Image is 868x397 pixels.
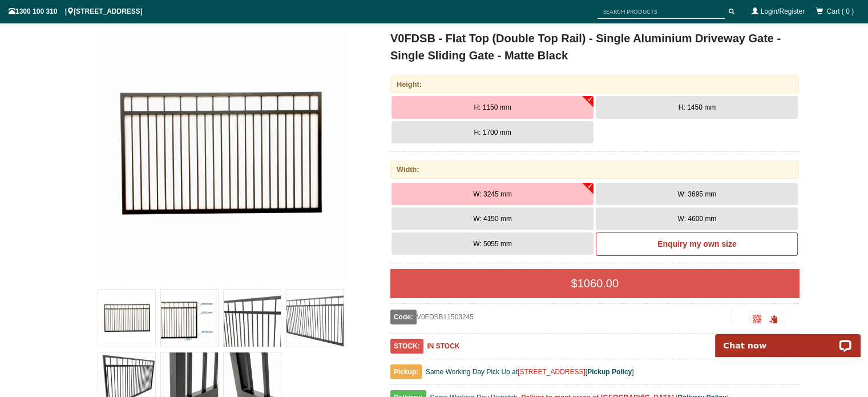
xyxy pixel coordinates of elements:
img: V0FDSB - Flat Top (Double Top Rail) - Single Aluminium Driveway Gate - Single Sliding Gate - Matt... [286,290,344,347]
span: Click to copy the URL [769,315,777,324]
span: W: 4600 mm [677,215,716,223]
a: Click to enlarge and scan to share. [753,316,761,324]
div: Height: [390,75,800,93]
span: W: 5055 mm [473,240,512,248]
span: W: 3245 mm [473,190,512,198]
span: Same Working Day Pick Up at [ ] [426,368,634,376]
button: H: 1450 mm [596,96,798,119]
b: Enquiry my own size [657,239,736,248]
img: V0FDSB - Flat Top (Double Top Rail) - Single Aluminium Driveway Gate - Single Sliding Gate - Matt... [224,290,281,347]
span: W: 4150 mm [473,215,512,223]
span: 1300 100 310 | [STREET_ADDRESS] [9,7,143,15]
span: STOCK: [390,339,423,354]
div: Width: [390,161,800,178]
span: W: 3695 mm [677,190,716,198]
button: W: 5055 mm [391,232,594,255]
button: H: 1700 mm [391,121,594,144]
h1: V0FDSB - Flat Top (Double Top Rail) - Single Aluminium Driveway Gate - Single Sliding Gate - Matt... [390,30,800,64]
a: V0FDSB - Flat Top (Double Top Rail) - Single Aluminium Driveway Gate - Single Sliding Gate - Matt... [70,30,372,281]
button: W: 3245 mm [391,183,594,206]
span: 1060.00 [578,277,619,290]
b: IN STOCK [427,342,459,350]
a: Pickup Policy [587,368,632,376]
div: $ [390,269,800,298]
img: V0FDSB - Flat Top (Double Top Rail) - Single Aluminium Driveway Gate - Single Sliding Gate - Matt... [98,290,155,347]
span: Cart ( 0 ) [827,7,854,15]
iframe: LiveChat chat widget [708,321,868,357]
span: Pickup: [390,364,422,379]
div: V0FDSB11503245 [390,310,731,324]
span: H: 1450 mm [679,103,716,111]
button: W: 4600 mm [596,207,798,230]
button: H: 1150 mm [391,96,594,119]
span: Code: [390,310,417,324]
a: Login/Register [761,7,805,15]
a: Enquiry my own size [596,232,798,256]
button: W: 4150 mm [391,207,594,230]
button: W: 3695 mm [596,183,798,206]
span: H: 1150 mm [474,103,511,111]
a: [STREET_ADDRESS] [518,368,586,376]
img: V0FDSB - Flat Top (Double Top Rail) - Single Aluminium Driveway Gate - Single Sliding Gate - Matt... [161,290,218,347]
img: V0FDSB - Flat Top (Double Top Rail) - Single Aluminium Driveway Gate - Single Sliding Gate - Matt... [95,30,346,281]
span: H: 1700 mm [474,129,511,137]
input: SEARCH PRODUCTS [597,5,725,19]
